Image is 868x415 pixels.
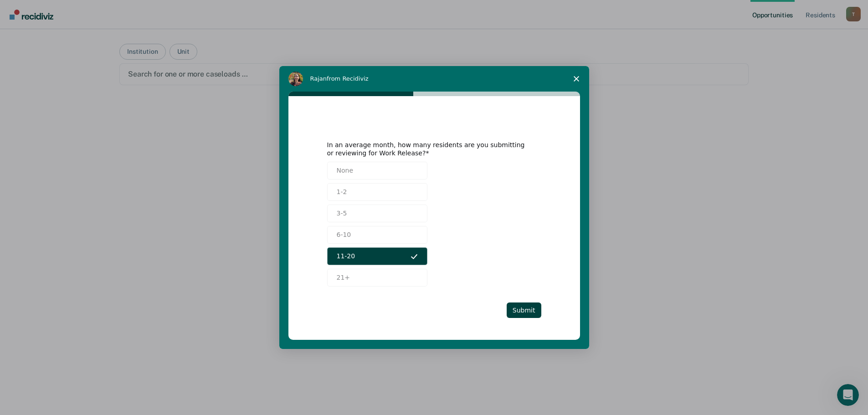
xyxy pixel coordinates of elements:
[337,273,350,282] span: 21+
[327,247,427,265] button: 11-20
[337,251,355,261] span: 11-20
[337,209,347,218] span: 3-5
[337,230,351,240] span: 6-10
[327,205,427,222] button: 3-5
[337,166,354,175] span: None
[327,226,427,244] button: 6-10
[310,75,327,82] span: Rajan
[327,183,427,201] button: 1-2
[507,302,541,318] button: Submit
[327,141,528,157] div: In an average month, how many residents are you submitting or reviewing for Work Release?
[327,162,427,179] button: None
[288,72,303,86] img: Profile image for Rajan
[327,75,369,82] span: from Recidiviz
[564,66,589,92] span: Close survey
[337,187,347,197] span: 1-2
[327,269,427,287] button: 21+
